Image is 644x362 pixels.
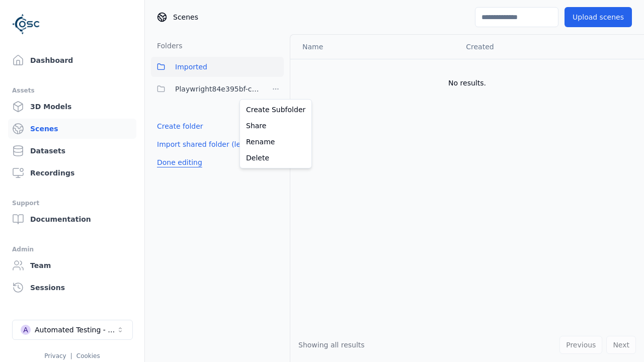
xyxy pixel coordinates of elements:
[242,118,309,134] a: Share
[242,102,309,118] a: Create Subfolder
[242,150,309,166] a: Delete
[242,134,309,150] a: Rename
